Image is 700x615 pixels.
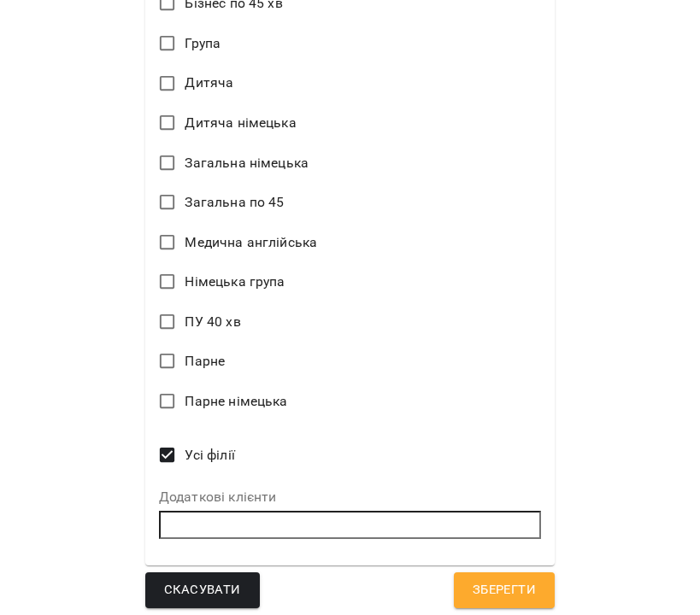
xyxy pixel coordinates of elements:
[454,572,555,608] button: Зберегти
[473,579,536,601] span: Зберегти
[185,232,317,253] span: Медична англійська
[185,391,287,412] span: Парне німецька
[185,272,285,292] span: Німецька група
[185,312,240,332] span: ПУ 40 хв
[185,73,233,93] span: Дитяча
[185,33,221,54] span: Група
[185,153,309,173] span: Загальна німецька
[185,192,284,213] span: Загальна по 45
[159,490,541,504] label: Додаткові клієнти
[185,351,225,372] span: Парне
[145,572,260,608] button: Скасувати
[185,445,234,466] span: Усі філії
[185,113,296,133] span: Дитяча німецька
[164,579,241,601] span: Скасувати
